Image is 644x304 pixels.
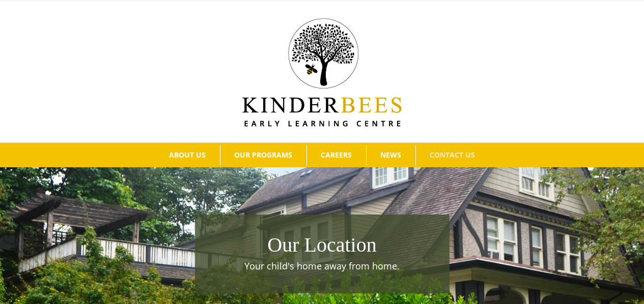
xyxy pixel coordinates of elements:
a: CAREERS [307,145,366,165]
span: OUR PROGRAMS [234,151,292,159]
a: CONTACT US [416,145,489,165]
span: CAREERS [321,151,352,159]
nav: Main Menu [15,143,629,167]
span: ABOUT US [169,151,206,159]
a: NEWS [367,145,415,165]
p: Your child's home away from home. [200,259,444,273]
img: Kinder Bees Logo [242,18,402,127]
span: NEWS [380,151,401,159]
span: CONTACT US [430,151,475,159]
a: OUR PROGRAMS [220,145,306,165]
h1: Our Location [200,231,444,259]
a: ABOUT US [155,145,220,165]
